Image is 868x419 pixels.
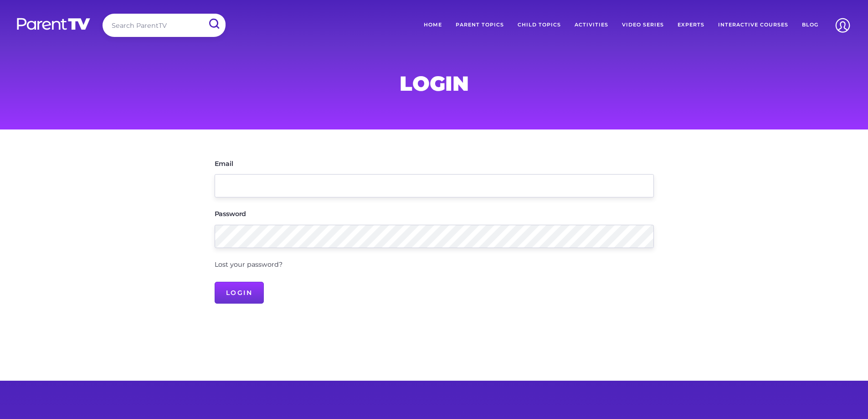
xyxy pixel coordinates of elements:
a: Lost your password? [215,260,282,269]
a: Interactive Courses [711,14,795,36]
img: Account [831,14,854,37]
a: Blog [795,14,825,36]
label: Password [215,211,247,217]
a: Child Topics [511,14,568,36]
a: Parent Topics [449,14,511,36]
a: Activities [568,14,615,36]
input: Submit [202,14,226,34]
a: Video Series [615,14,671,36]
input: Search ParentTV [103,14,226,37]
label: Email [215,160,233,167]
input: Login [215,282,264,304]
h1: Login [215,74,654,93]
a: Home [417,14,449,36]
a: Experts [671,14,711,36]
img: parenttv-logo-white.4c85aaf.svg [16,17,91,31]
